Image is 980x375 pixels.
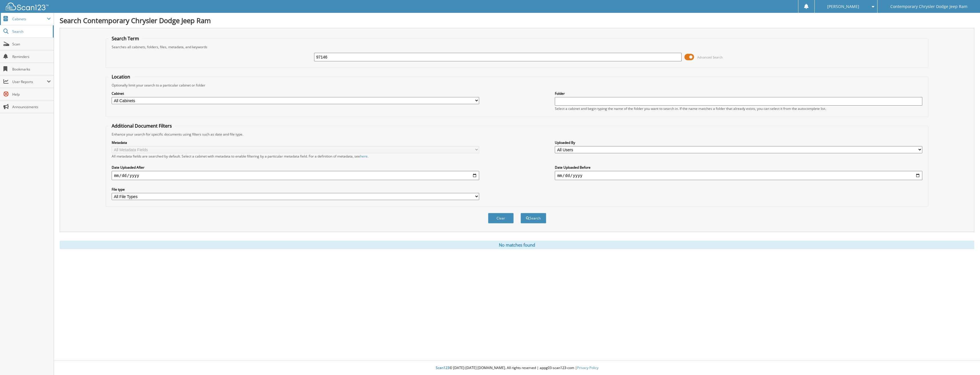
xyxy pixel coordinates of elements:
[112,91,479,96] label: Cabinet
[12,42,51,47] span: Scan
[12,17,47,21] span: Cabinets
[577,365,599,370] a: Privacy Policy
[12,79,47,84] span: User Reports
[109,74,133,80] legend: Location
[555,140,922,145] label: Uploaded By
[12,104,51,109] span: Announcements
[6,3,49,10] img: scan123-logo-white.svg
[54,361,980,375] div: © [DATE]-[DATE] [DOMAIN_NAME]. All rights reserved | appg03-scan123-com |
[112,187,479,192] label: File type
[827,5,859,8] span: [PERSON_NAME]
[12,54,51,59] span: Reminders
[60,16,974,25] h1: Search Contemporary Chrysler Dodge Jeep Ram
[60,241,974,249] div: No matches found
[555,91,922,96] label: Folder
[112,171,479,180] input: start
[488,213,514,223] button: Clear
[12,92,51,97] span: Help
[521,213,546,223] button: Search
[890,5,967,8] span: Contemporary Chrysler Dodge Jeep Ram
[109,45,925,49] div: Searches all cabinets, folders, files, metadata, and keywords
[12,29,50,34] span: Search
[12,67,51,72] span: Bookmarks
[555,106,922,111] div: Select a cabinet and begin typing the name of the folder you want to search in. If the name match...
[109,123,175,129] legend: Additional Document Filters
[951,348,980,375] iframe: Chat Widget
[112,154,479,159] div: All metadata fields are searched by default. Select a cabinet with metadata to enable filtering b...
[112,140,479,145] label: Metadata
[360,154,367,159] a: here
[109,35,142,42] legend: Search Term
[109,83,925,88] div: Optionally limit your search to a particular cabinet or folder
[109,132,925,137] div: Enhance your search for specific documents using filters such as date and file type.
[112,165,479,170] label: Date Uploaded After
[555,165,922,170] label: Date Uploaded Before
[697,55,723,59] span: Advanced Search
[436,365,449,370] span: Scan123
[555,171,922,180] input: end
